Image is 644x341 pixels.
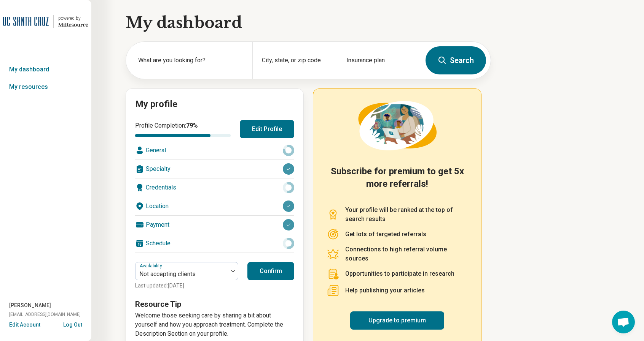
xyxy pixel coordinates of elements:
div: powered by [58,15,88,22]
span: [EMAIL_ADDRESS][DOMAIN_NAME] [9,311,81,318]
div: Credentials [135,178,294,197]
button: Edit Account [9,321,40,329]
h1: My dashboard [126,12,491,33]
p: Opportunities to participate in research [345,269,454,278]
a: University of California at Santa Cruzpowered by [3,12,88,30]
p: Get lots of targeted referrals [345,230,426,239]
img: University of California at Santa Cruz [3,12,49,30]
div: Location [135,197,294,215]
p: Last updated: [DATE] [135,282,238,290]
div: Schedule [135,234,294,253]
div: Payment [135,216,294,234]
div: Profile Completion: [135,121,231,137]
button: Search [426,46,486,74]
span: 79 % [186,122,198,129]
p: Connections to high referral volume sources [345,245,467,263]
h2: My profile [135,98,294,111]
span: [PERSON_NAME] [9,302,51,309]
div: Open chat [612,311,635,333]
p: Your profile will be ranked at the top of search results [345,205,467,224]
button: Log Out [63,321,82,327]
label: What are you looking for? [138,56,243,65]
p: Help publishing your articles [345,286,425,295]
div: Specialty [135,160,294,178]
label: Availability [140,263,164,268]
button: Edit Profile [240,120,294,138]
p: Welcome those seeking care by sharing a bit about yourself and how you approach treatment. Comple... [135,311,294,338]
h2: Subscribe for premium to get 5x more referrals! [327,165,467,196]
button: Confirm [247,262,294,280]
div: General [135,141,294,159]
h3: Resource Tip [135,299,294,309]
a: Upgrade to premium [350,311,444,330]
